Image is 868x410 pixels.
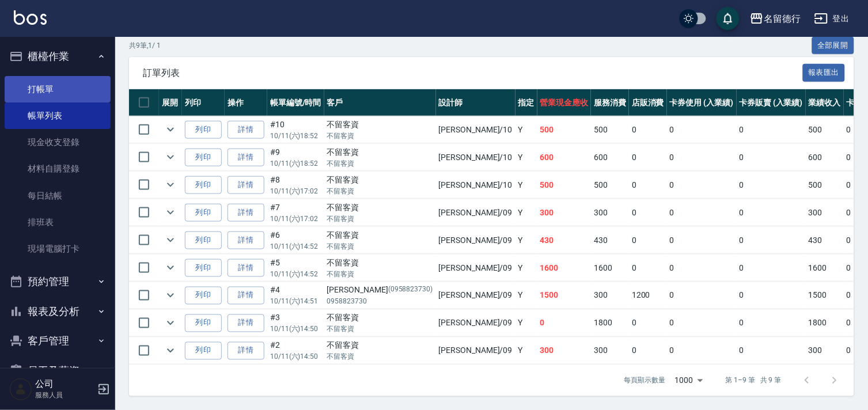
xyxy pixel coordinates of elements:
[185,314,222,332] button: 列印
[270,158,321,169] p: 10/11 (六) 18:52
[228,121,264,139] a: 詳情
[436,282,516,309] td: [PERSON_NAME] /09
[327,257,433,269] div: 不留客資
[185,121,222,139] button: 列印
[5,297,111,327] button: 報表及分析
[35,378,94,390] h5: 公司
[806,310,844,337] td: 1800
[591,89,629,116] th: 服務消費
[267,282,324,309] td: #4
[667,282,737,309] td: 0
[228,149,264,166] a: 詳情
[270,186,321,196] p: 10/11 (六) 17:02
[185,287,222,305] button: 列印
[270,214,321,224] p: 10/11 (六) 17:02
[436,116,516,143] td: [PERSON_NAME] /10
[629,144,667,171] td: 0
[537,337,592,365] td: 300
[667,199,737,226] td: 0
[267,227,324,254] td: #6
[270,324,321,335] p: 10/11 (六) 14:50
[327,158,433,169] p: 不留客資
[327,297,433,307] p: 0958823730
[806,199,844,226] td: 300
[806,89,844,116] th: 業績收入
[436,172,516,199] td: [PERSON_NAME] /10
[516,116,537,143] td: Y
[267,310,324,337] td: #3
[162,204,179,221] button: expand row
[516,144,537,171] td: Y
[591,199,629,226] td: 300
[436,255,516,282] td: [PERSON_NAME] /09
[629,116,667,143] td: 0
[537,227,592,254] td: 430
[162,149,179,166] button: expand row
[267,172,324,199] td: #8
[629,282,667,309] td: 1200
[591,144,629,171] td: 600
[327,324,433,335] p: 不留客資
[162,342,179,359] button: expand row
[228,342,264,360] a: 詳情
[228,287,264,305] a: 詳情
[667,255,737,282] td: 0
[162,287,179,304] button: expand row
[324,89,436,116] th: 客戶
[327,202,433,214] div: 不留客資
[516,255,537,282] td: Y
[537,255,592,282] td: 1600
[327,119,433,131] div: 不留客資
[185,231,222,249] button: 列印
[806,227,844,254] td: 430
[327,340,433,352] div: 不留客資
[225,89,267,116] th: 操作
[162,176,179,193] button: expand row
[267,89,324,116] th: 帳單編號/時間
[806,337,844,365] td: 300
[270,297,321,307] p: 10/11 (六) 14:51
[806,116,844,143] td: 500
[436,227,516,254] td: [PERSON_NAME] /09
[737,172,806,199] td: 0
[228,204,264,222] a: 詳情
[737,310,806,337] td: 0
[5,236,111,262] a: 現場電腦打卡
[737,89,806,116] th: 卡券販賣 (入業績)
[812,37,855,55] button: 全部展開
[629,310,667,337] td: 0
[162,121,179,138] button: expand row
[624,375,666,386] p: 每頁顯示數量
[737,116,806,143] td: 0
[726,375,782,386] p: 第 1–9 筆 共 9 筆
[185,342,222,360] button: 列印
[667,227,737,254] td: 0
[717,7,740,30] button: save
[327,284,433,297] div: [PERSON_NAME]
[667,172,737,199] td: 0
[537,172,592,199] td: 500
[806,282,844,309] td: 1500
[629,172,667,199] td: 0
[327,229,433,241] div: 不留客資
[591,255,629,282] td: 1600
[14,10,47,25] img: Logo
[5,129,111,155] a: 現金收支登錄
[35,390,94,400] p: 服務人員
[537,89,592,116] th: 營業現金應收
[9,378,32,401] img: Person
[803,67,846,78] a: 報表匯出
[182,89,225,116] th: 列印
[516,227,537,254] td: Y
[267,337,324,365] td: #2
[667,144,737,171] td: 0
[516,310,537,337] td: Y
[667,89,737,116] th: 卡券使用 (入業績)
[591,116,629,143] td: 500
[591,227,629,254] td: 430
[327,174,433,186] div: 不留客資
[5,183,111,209] a: 每日結帳
[185,176,222,194] button: 列印
[803,64,846,82] button: 報表匯出
[667,310,737,337] td: 0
